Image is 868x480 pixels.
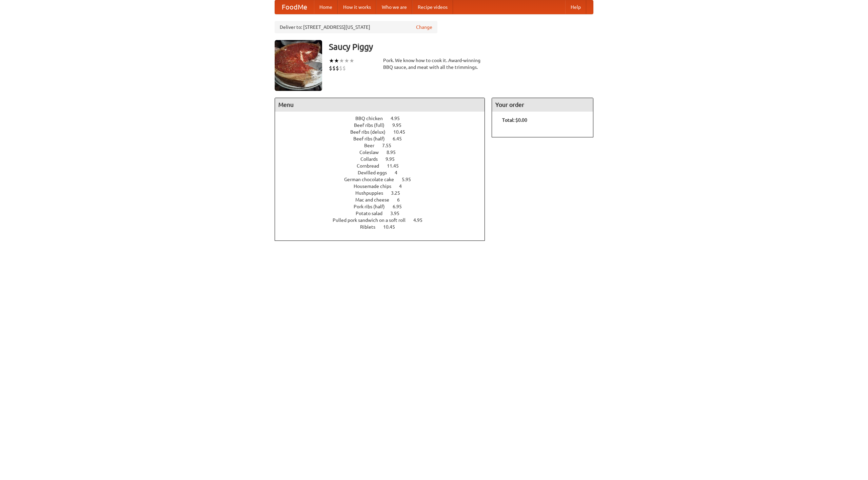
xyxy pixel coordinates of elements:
h3: Saucy Piggy [329,40,593,54]
a: Beer 7.55 [364,143,404,148]
li: ★ [344,57,349,64]
span: Mac and cheese [355,197,396,203]
a: BBQ chicken 4.95 [355,116,412,121]
a: Potato salad 3.95 [356,211,412,216]
span: Beef ribs (full) [354,122,391,128]
a: FoodMe [275,0,314,14]
span: Cornbread [357,163,386,169]
a: Beef ribs (delux) 10.45 [350,129,418,135]
span: 4 [395,170,404,175]
li: $ [329,64,332,72]
h4: Your order [492,98,593,112]
span: German chocolate cake [344,177,401,182]
a: How it works [338,0,376,14]
img: angular.jpg [275,40,322,91]
span: 4.95 [413,217,429,223]
span: Devilled eggs [358,170,394,175]
span: Pulled pork sandwich on a soft roll [333,217,412,223]
span: 11.45 [387,163,406,169]
span: Pork ribs (half) [354,204,392,209]
a: Riblets 10.45 [360,224,408,230]
li: ★ [339,57,344,64]
li: $ [342,64,346,72]
a: Change [416,24,432,31]
div: Deliver to: [STREET_ADDRESS][US_STATE] [275,21,437,33]
a: Devilled eggs 4 [358,170,410,175]
a: Collards 9.95 [360,156,407,162]
span: Beef ribs (half) [353,136,392,141]
a: Coleslaw 8.95 [359,150,408,155]
span: 10.45 [393,129,412,135]
li: $ [336,64,339,72]
span: 6 [397,197,407,203]
a: Beef ribs (full) 9.95 [354,122,414,128]
span: 7.55 [382,143,398,148]
span: 9.95 [386,156,401,162]
span: Beer [364,143,381,148]
span: 9.95 [392,122,408,128]
a: Housemade chips 4 [354,184,414,189]
a: Pulled pork sandwich on a soft roll 4.95 [333,217,435,223]
a: Help [565,0,586,14]
li: ★ [334,57,339,64]
span: Beef ribs (delux) [350,129,392,135]
span: 4.95 [391,116,407,121]
span: Hushpuppies [355,190,390,196]
h4: Menu [275,98,485,112]
a: Beef ribs (half) 6.45 [353,136,414,141]
span: 5.95 [402,177,418,182]
span: 6.95 [393,204,409,209]
a: Pork ribs (half) 6.95 [354,204,414,209]
a: Recipe videos [412,0,453,14]
span: Potato salad [356,211,389,216]
a: German chocolate cake 5.95 [344,177,423,182]
span: 6.45 [393,136,409,141]
span: Coleslaw [359,150,386,155]
span: 4 [399,184,409,189]
li: $ [332,64,336,72]
a: Hushpuppies 3.25 [355,190,413,196]
div: Pork. We know how to cook it. Award-winning BBQ sauce, and meat with all the trimmings. [383,57,485,71]
b: Total: $0.00 [502,117,527,123]
a: Mac and cheese 6 [355,197,412,203]
span: Housemade chips [354,184,398,189]
a: Home [314,0,338,14]
span: BBQ chicken [355,116,390,121]
a: Who we are [376,0,412,14]
span: 3.25 [391,190,407,196]
span: Collards [360,156,384,162]
span: 10.45 [383,224,402,230]
span: 3.95 [390,211,406,216]
li: $ [339,64,342,72]
li: ★ [329,57,334,64]
a: Cornbread 11.45 [357,163,411,169]
span: 8.95 [387,150,402,155]
li: ★ [349,57,354,64]
span: Riblets [360,224,382,230]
